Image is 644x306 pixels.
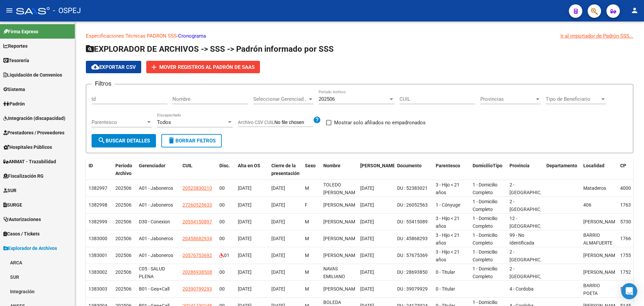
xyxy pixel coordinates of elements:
span: Localidad [583,163,604,168]
mat-icon: menu [5,6,13,14]
span: 1 - Domicilio Completo [473,182,497,195]
span: [DATE] [271,236,285,241]
span: Gerenciador [139,163,165,168]
span: 2 - [GEOGRAPHIC_DATA] [509,199,555,212]
span: F [305,202,308,208]
span: [PERSON_NAME] [323,202,359,208]
span: Borrar Filtros [167,138,216,144]
span: [DATE] [271,202,285,208]
span: DU : 39079929 [397,286,428,292]
span: Tipo de Beneficiario [546,96,600,102]
span: Departamento [546,163,577,168]
span: 1 - Domicilio Completo [473,216,497,229]
span: 20458682934 [182,236,212,241]
div: Ir al importador de Padrón SSS... [560,32,633,40]
span: CUIL [182,163,193,168]
datatable-header-cell: Cierre de la presentación [269,159,302,181]
span: Período Archivo [115,163,132,176]
div: 5008 [620,285,635,293]
span: DU : 26052563 [397,202,428,208]
span: M [305,286,309,292]
span: [DATE] [238,219,252,224]
span: Integración (discapacidad) [3,115,65,122]
span: 3 - Hijo < 21 años [436,182,460,195]
span: [DATE] [360,219,374,224]
span: [DATE] [271,286,285,292]
span: 20554150897 [182,219,212,224]
span: Exportar CSV [91,64,136,70]
span: Sistema [3,86,25,93]
span: DU : 57675369 [397,253,428,258]
span: TOLEDO [PERSON_NAME] . [323,182,359,203]
datatable-header-cell: Alta en OS [235,159,269,181]
span: A01 - Jaboneros [139,202,173,208]
span: Tesorería [3,57,29,64]
span: [DATE] [360,269,374,275]
datatable-header-cell: ID [86,159,113,181]
span: 1382999 [89,219,107,224]
span: 202506 [115,236,131,241]
span: Parentesco [92,119,146,125]
span: Autorizaciones [3,216,41,223]
span: Mataderos [583,185,606,191]
span: 202506 [115,286,131,292]
span: 1383000 [89,236,107,241]
div: 1763 [620,201,635,209]
datatable-header-cell: Departamento [544,159,581,181]
span: Cierre de la presentación [271,163,300,176]
span: D30 - Conexion [139,219,170,224]
span: Parentesco [436,163,460,168]
div: 1752 [620,268,635,276]
span: 1383001 [89,253,107,258]
span: 2 - [GEOGRAPHIC_DATA] [509,182,555,195]
span: SUR [3,187,16,194]
span: BARRIO ALMAFUERTE ,P [583,232,612,253]
span: Seleccionar Gerenciador [253,96,308,102]
span: - OSPEJ [53,3,81,18]
span: DU : 55415089 [397,219,428,224]
span: 20576753692 [182,253,212,258]
span: Alta en OS [238,163,260,168]
span: [DATE] [238,269,252,275]
span: Hospitales Públicos [3,143,52,151]
div: 00 [219,201,232,209]
span: 20390799293 [182,286,212,292]
span: Archivo CSV CUIL [238,120,274,125]
span: [DATE] [271,253,285,258]
span: CP [620,163,626,168]
datatable-header-cell: Período Archivo [113,159,136,181]
span: Padrón [3,100,25,107]
div: 00 [219,285,232,293]
datatable-header-cell: Nombre [321,159,358,181]
span: [DATE] [271,219,285,224]
span: Fiscalización RG [3,172,44,180]
a: Cronograma [178,33,206,39]
span: SURGE [3,201,22,209]
span: [DATE] [360,286,374,292]
span: Buscar Detalles [98,138,150,144]
datatable-header-cell: Sexo [302,159,321,181]
span: 202506 [115,185,131,191]
span: [PERSON_NAME] [323,219,359,224]
div: 00 [219,235,232,243]
span: C05 - SALUD PLENA [139,266,165,279]
datatable-header-cell: Parentesco [433,159,470,181]
span: DU : 28693850 [397,269,428,275]
mat-icon: help [313,116,321,124]
span: [PERSON_NAME] [323,253,359,258]
div: 1755 [620,252,635,259]
a: Especificaciones Técnicas PADRON SSS [86,33,177,39]
span: [DATE] [238,236,252,241]
span: Firma Express [3,28,38,35]
datatable-header-cell: DomicilioTipo [470,159,507,181]
button: Buscar Detalles [92,134,156,147]
span: Provincias [480,96,535,102]
span: 202506 [115,253,131,258]
span: 1 - Domicilio Completo [473,199,497,212]
div: 00 [219,218,232,226]
div: 00 [219,184,232,192]
span: DU : 52383021 [397,185,428,191]
span: [DATE] [238,253,252,258]
span: 1383002 [89,269,107,275]
div: 01 [219,252,232,259]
